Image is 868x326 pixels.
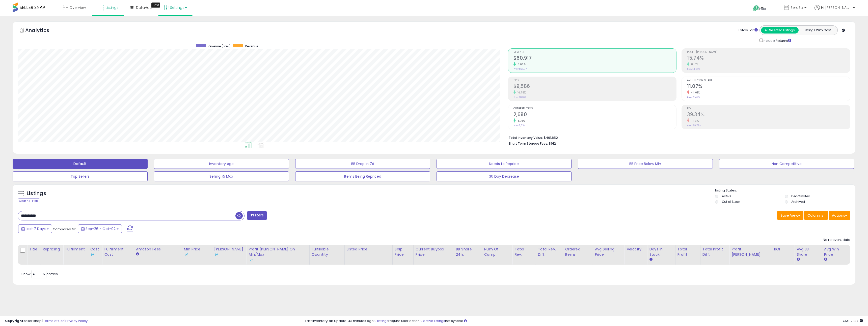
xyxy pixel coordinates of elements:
div: Profit [PERSON_NAME] [731,247,770,257]
div: Velocity [627,247,645,252]
div: Some or all of the values in this column are provided from Inventory Lab. [184,252,210,257]
p: Listing States: [715,188,855,193]
h5: Analytics [25,27,59,35]
label: Active [722,194,731,198]
small: 8.10% [689,62,698,66]
small: Prev: 39.79% [687,124,701,127]
span: Overview [69,5,86,10]
div: Tooltip anchor [151,3,160,8]
div: Fulfillment [65,247,86,252]
div: [PERSON_NAME] [214,247,244,257]
div: Current Buybox Price [416,247,452,257]
h2: $9,586 [513,83,676,90]
h2: 11.07% [687,83,850,90]
div: Avg BB Share [797,247,820,257]
div: Cost [90,247,100,257]
li: $491,852 [509,134,847,140]
small: 8.06% [516,62,526,66]
span: Listings [105,5,119,10]
button: Columns [804,211,828,220]
div: Ordered Items [565,247,590,257]
img: InventoryLab Logo [249,257,254,263]
div: Title [29,247,38,252]
div: Amazon Fees [136,247,180,252]
div: ROI [774,247,792,252]
div: Some or all of the values in this column are provided from Inventory Lab. [90,252,100,257]
span: ROI [687,107,850,110]
button: Inventory Age [154,159,289,169]
span: ZeroSix [791,5,803,10]
b: Total Inventory Value: [509,136,543,140]
span: DataHub [136,5,152,10]
div: Include Returns [756,38,797,43]
div: Fulfillment Cost [104,247,132,257]
small: Avg Win Price. [824,257,827,262]
div: Total Rev. [514,247,533,257]
div: BB Share 24h. [456,247,480,257]
img: InventoryLab Logo [90,252,95,257]
small: 16.78% [516,91,526,94]
button: Non Competitive [719,159,854,169]
small: -11.01% [689,91,700,94]
span: Revenue [245,44,258,48]
small: Amazon Fees. [136,252,139,256]
button: Top Sellers [13,171,148,181]
button: Save View [777,211,803,220]
img: InventoryLab Logo [214,252,219,257]
small: -1.13% [689,119,699,123]
small: Avg BB Share. [797,257,800,262]
div: Some or all of the values in this column are provided from Inventory Lab. [214,252,244,257]
div: Listed Price [347,247,390,252]
span: Last 7 Days [26,226,46,231]
small: Prev: $56,371 [513,68,527,71]
div: Totals For [738,28,758,33]
button: Filters [247,211,267,220]
small: 5.76% [516,119,525,123]
button: BB Drop in 7d [295,159,430,169]
div: Total Profit Diff. [702,247,727,257]
button: Needs to Reprice [437,159,572,169]
small: Days In Stock. [649,257,652,262]
a: Help [749,1,776,16]
div: Some or all of the values in this column are provided from Inventory Lab. [249,257,307,263]
span: Avg. Buybox Share [687,79,850,82]
div: Avg Win Price [824,247,848,257]
span: Show: entries [21,272,58,276]
small: Prev: 2,534 [513,124,525,127]
button: 30 Day Decrease [437,171,572,181]
div: Ship Price [395,247,411,257]
span: Revenue (prev) [208,44,231,48]
button: Selling @ Max [154,171,289,181]
b: Short Term Storage Fees: [509,141,548,146]
span: Profit [513,79,676,82]
span: Compared to: [53,227,76,232]
div: Total Rev. Diff. [538,247,561,257]
div: No relevant data [823,238,850,242]
label: Out of Stock [722,200,740,204]
span: Ordered Items [513,107,676,110]
span: Revenue [513,51,676,54]
small: Prev: 12.44% [687,96,700,99]
h2: 39.34% [687,112,850,118]
img: InventoryLab Logo [184,252,189,257]
div: Min Price [184,247,210,257]
button: All Selected Listings [761,27,799,34]
button: Default [13,159,148,169]
label: Deactivated [791,194,810,198]
div: Repricing [43,247,61,252]
div: Avg Selling Price [595,247,622,257]
h5: Listings [27,190,46,197]
button: BB Price Below Min [578,159,713,169]
button: Actions [829,211,850,220]
th: The percentage added to the cost of goods (COGS) that forms the calculator for Min & Max prices. [247,245,310,265]
button: Items Being Repriced [295,171,430,181]
div: Profit [PERSON_NAME] on Min/Max [249,247,307,263]
div: Clear All Filters [18,199,40,203]
span: $912 [549,141,556,146]
small: Prev: $8,209 [513,96,527,99]
span: Hi [PERSON_NAME] [821,5,851,10]
span: Sep-26 - Oct-02 [86,226,116,231]
i: Get Help [753,5,759,11]
h2: $60,917 [513,55,676,62]
button: Listings With Cost [798,27,836,34]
